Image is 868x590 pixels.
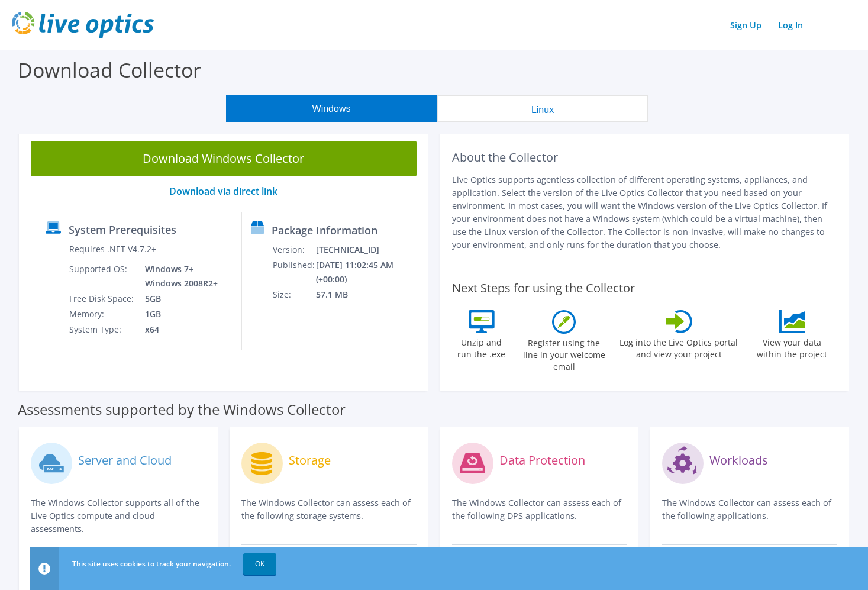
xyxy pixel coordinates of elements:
label: System Prerequisites [69,224,176,236]
a: OK [243,553,276,575]
td: Windows 7+ Windows 2008R2+ [136,262,220,291]
label: Assessments supported by the Windows Collector [18,404,346,415]
label: View your data within the project [750,333,835,360]
img: live_optics_svg.svg [12,12,154,38]
td: x64 [136,322,220,337]
label: Requires .NET V4.7.2+ [69,243,156,255]
td: 57.1 MB [315,287,422,302]
label: Register using the line in your welcome email [519,334,608,373]
td: 1GB [136,307,220,322]
button: Linux [437,95,648,122]
p: The Windows Collector can assess each of the following applications. [662,496,837,523]
td: Memory: [69,307,136,322]
td: [DATE] 11:02:45 AM (+00:00) [315,257,422,287]
p: The Windows Collector can assess each of the following DPS applications. [452,496,627,523]
td: [TECHNICAL_ID] [315,242,422,257]
label: Log into the Live Optics portal and view your project [619,333,738,360]
label: Unzip and run the .exe [454,333,509,360]
td: 5GB [136,291,220,307]
strong: Avamar [453,546,485,557]
p: The Windows Collector supports all of the Live Optics compute and cloud assessments. [31,496,206,536]
a: Sign Up [724,17,767,34]
label: Next Steps for using the Collector [452,281,635,295]
span: This site uses cookies to track your navigation. [72,559,231,569]
a: Log In [772,17,809,34]
p: Live Optics supports agentless collection of different operating systems, appliances, and applica... [452,173,838,252]
label: Package Information [272,224,377,236]
h2: About the Collector [452,150,838,165]
strong: SQL Server [663,546,707,557]
td: Supported OS: [69,262,136,291]
td: Size: [272,287,315,302]
label: Server and Cloud [78,454,172,466]
label: Data Protection [499,454,585,466]
td: Version: [272,242,315,257]
strong: Clariion/VNX [242,546,294,557]
label: Storage [289,454,331,466]
td: System Type: [69,322,136,337]
a: Download Windows Collector [31,141,417,176]
label: Download Collector [18,56,201,83]
p: The Windows Collector can assess each of the following storage systems. [241,496,417,523]
label: Workloads [709,454,768,466]
a: Download via direct link [169,185,277,198]
td: Free Disk Space: [69,291,136,307]
td: Published: [272,257,315,287]
button: Windows [226,95,437,122]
